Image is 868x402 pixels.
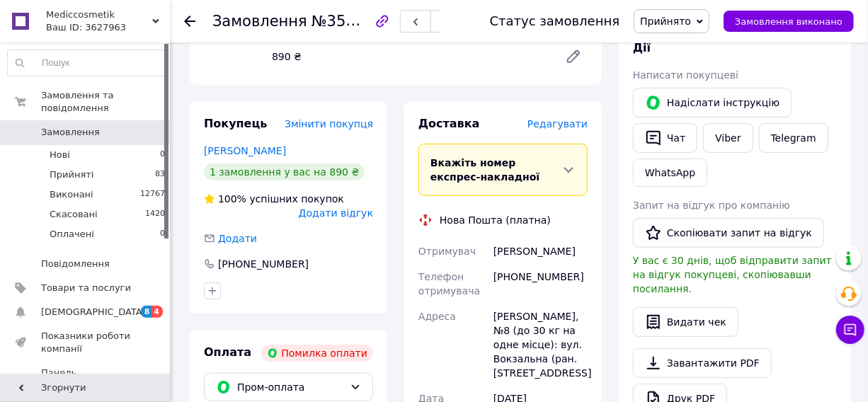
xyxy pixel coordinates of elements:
button: Скопіювати запит на відгук [633,218,824,248]
button: Надіслати інструкцію [633,88,792,117]
span: Редагувати [527,118,588,130]
div: 1 замовлення у вас на 890 ₴ [204,163,365,180]
div: Статус замовлення [490,14,620,28]
span: Дії [633,41,651,54]
span: Виконані [50,188,93,201]
span: Оплата [204,345,251,359]
span: Оплачені [50,228,94,241]
span: Написати покупцеві [633,69,738,81]
span: Товари та послуги [41,282,131,294]
span: Доставка [418,117,480,130]
span: Повідомлення [41,258,110,270]
div: [PERSON_NAME] [491,239,590,264]
div: [PHONE_NUMBER] [491,264,590,304]
span: Додати відгук [299,207,373,219]
span: Показники роботи компанії [41,330,131,355]
input: Пошук [8,50,166,76]
div: Помилка оплати [261,345,373,362]
span: 0 [160,149,165,161]
div: Ваш ID: 3627963 [46,21,170,34]
a: WhatsApp [633,159,707,187]
span: Замовлення виконано [735,16,843,27]
span: Замовлення [41,126,100,139]
div: [PHONE_NUMBER] [217,257,310,271]
span: 12767 [140,188,165,201]
span: Замовлення та повідомлення [41,89,170,115]
div: Повернутися назад [184,14,195,28]
span: Скасовані [50,208,98,221]
div: 890 ₴ [266,47,554,67]
span: Пром-оплата [237,379,344,395]
span: [DEMOGRAPHIC_DATA] [41,306,146,318]
span: Панель управління [41,367,131,392]
div: [PERSON_NAME], №8 (до 30 кг на одне місце): вул. Вокзальна (ран. [STREET_ADDRESS] [491,304,590,386]
a: [PERSON_NAME] [204,145,286,156]
span: Mediccosmetik [46,8,152,21]
span: Замовлення [212,13,307,30]
span: Покупець [204,117,268,130]
span: 4 [152,306,163,318]
span: Додати [218,233,257,244]
span: Вкажіть номер експрес-накладної [430,157,539,183]
span: Прийнято [640,16,691,27]
button: Видати чек [633,307,738,337]
span: 83 [155,168,165,181]
button: Чат з покупцем [836,316,864,344]
span: 0 [160,228,165,241]
span: №356903907 [312,12,412,30]
a: Редагувати [559,42,588,71]
div: успішних покупок [204,192,344,206]
span: 8 [141,306,152,318]
span: Змінити покупця [285,118,373,130]
button: Замовлення виконано [724,11,854,32]
span: 1420 [145,208,165,221]
span: Отримувач [418,246,476,257]
span: Телефон отримувача [418,271,480,297]
span: Адреса [418,311,456,322]
div: Нова Пошта (платна) [436,213,554,227]
a: Telegram [759,123,828,153]
span: 100% [218,193,246,205]
button: Чат [633,123,697,153]
span: Прийняті [50,168,93,181]
span: Запит на відгук про компанію [633,200,790,211]
a: Viber [703,123,753,153]
span: Нові [50,149,70,161]
span: У вас є 30 днів, щоб відправити запит на відгук покупцеві, скопіювавши посилання. [633,255,832,294]
a: Завантажити PDF [633,348,772,378]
